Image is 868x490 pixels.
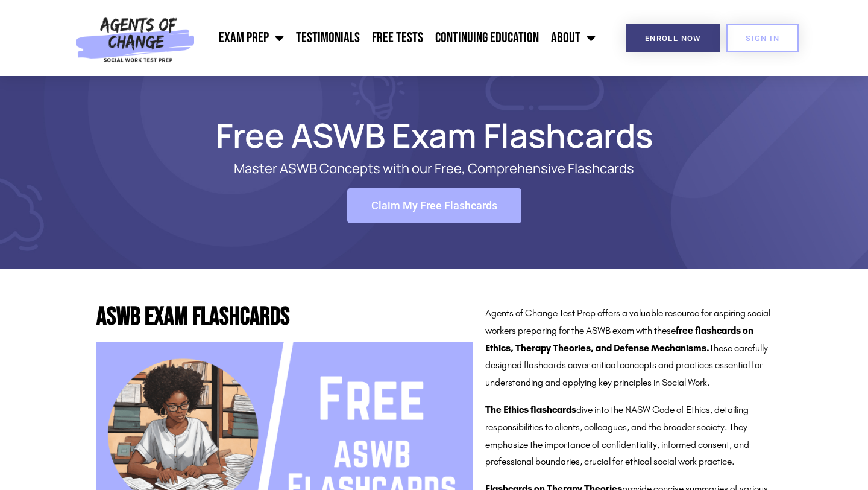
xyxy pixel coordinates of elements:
[429,23,545,53] a: Continuing Education
[213,23,290,53] a: Exam Prep
[290,23,366,53] a: Testimonials
[485,305,771,392] p: Agents of Change Test Prep offers a valuable resource for aspiring social workers preparing for t...
[139,161,729,176] p: Master ASWB Concepts with our Free, Comprehensive Flashcards
[485,325,753,354] strong: free flashcards on Ethics, Therapy Theories, and Defense Mechanisms.
[485,404,576,415] strong: The Ethics flashcards
[90,121,778,149] h1: Free ASWB Exam Flashcards
[645,34,701,42] span: Enroll Now
[746,34,779,42] span: SIGN IN
[201,23,602,53] nav: Menu
[726,24,799,52] a: SIGN IN
[347,188,521,223] a: Claim My Free Flashcards
[626,24,720,52] a: Enroll Now
[371,200,497,211] span: Claim My Free Flashcards
[366,23,429,53] a: Free Tests
[545,23,602,53] a: About
[96,305,473,330] h2: ASWB Exam Flashcards
[485,401,771,471] p: dive into the NASW Code of Ethics, detailing responsibilities to clients, colleagues, and the bro...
